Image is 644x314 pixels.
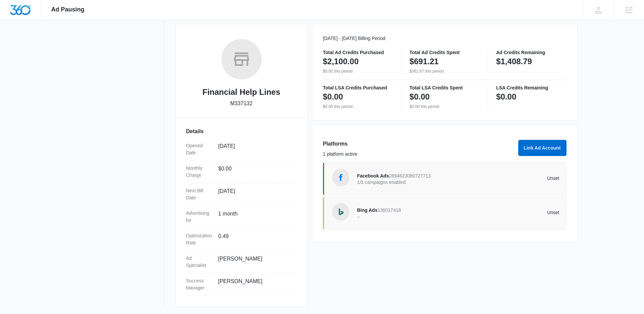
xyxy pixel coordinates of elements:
[323,68,393,74] p: $0.00 this period
[186,165,213,179] dt: Monthly Charge
[410,68,480,74] p: $361.67 this period
[323,85,393,90] p: Total LSA Credits Purchased
[186,206,297,228] div: Advertising for1 month
[496,50,566,55] p: Ad Credits Remaining
[230,100,253,108] p: M337132
[323,35,567,42] p: [DATE] - [DATE] Billing Period
[410,56,439,67] p: $691.21
[496,91,516,102] p: $0.00
[51,6,85,13] span: Ad Pausing
[186,277,213,291] dt: Success Manager
[323,197,567,230] a: Bing AdsBing Ads136017418–Unset
[323,151,514,158] p: 1 platform active
[410,85,480,90] p: Total LSA Credits Spent
[458,176,559,181] p: Unset
[186,142,213,156] dt: Opened Date
[218,255,291,269] dd: [PERSON_NAME]
[186,183,297,206] div: Next Bill Date[DATE]
[323,56,359,67] p: $2,100.00
[323,140,514,148] h3: Platforms
[377,207,401,213] span: 136017418
[186,127,297,135] h3: Details
[218,165,291,179] dd: $0.00
[218,210,291,224] dd: 1 month
[186,187,213,201] dt: Next Bill Date
[186,228,297,251] div: Optimization Rate0.49
[458,210,559,215] p: Unset
[218,232,291,246] dd: 0.49
[186,210,213,224] dt: Advertising for
[186,251,297,273] div: Ad Specialist[PERSON_NAME]
[496,85,566,90] p: LSA Credits Remaining
[218,142,291,156] dd: [DATE]
[357,207,378,213] span: Bing Ads
[336,172,346,183] img: Facebook Ads
[186,138,297,161] div: Opened Date[DATE]
[323,91,343,102] p: $0.00
[186,273,297,296] div: Success Manager[PERSON_NAME]
[186,255,213,269] dt: Ad Specialist
[357,173,389,179] span: Facebook Ads
[323,162,567,195] a: Facebook AdsFacebook Ads28946230807277131/1 campaigns enabledUnset
[186,232,213,246] dt: Optimization Rate
[323,104,393,110] p: $0.00 this period
[410,104,480,110] p: $0.00 this period
[496,56,532,67] p: $1,408.79
[389,173,431,179] span: 2894623080727713
[518,140,567,156] button: Link Ad Account
[186,161,297,183] div: Monthly Charge$0.00
[323,50,393,55] p: Total Ad Credits Purchased
[218,187,291,201] dd: [DATE]
[218,277,291,291] dd: [PERSON_NAME]
[357,180,459,185] p: 1/1 campaigns enabled
[357,214,459,219] p: –
[410,91,430,102] p: $0.00
[336,207,346,217] img: Bing Ads
[410,50,480,55] p: Total Ad Credits Spent
[202,86,280,98] h2: Financial Help Lines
